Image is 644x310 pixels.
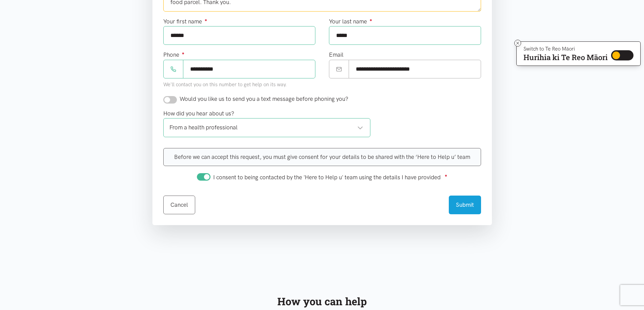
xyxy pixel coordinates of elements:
div: From a health professional [169,123,364,132]
span: Would you like us to send you a text message before phoning you? [180,95,348,102]
input: Phone number [183,60,315,78]
p: Switch to Te Reo Māori [523,47,608,51]
label: Phone [163,50,185,59]
sup: ● [182,51,185,56]
div: Before we can accept this request, you must give consent for your details to be shared with the ‘... [163,148,481,166]
label: Your last name [329,17,372,26]
small: We'll contact you on this number to get help on its way. [163,81,287,88]
a: Cancel [163,196,195,214]
sup: ● [205,17,207,22]
sup: ● [370,17,372,22]
label: Your first name [163,17,207,26]
sup: ● [445,173,447,178]
label: Email [329,50,344,59]
button: Submit [449,196,481,214]
p: Hurihia ki Te Reo Māori [523,54,608,60]
div: How you can help [161,293,484,310]
label: How did you hear about us? [163,109,234,118]
input: Email [349,60,481,78]
span: I consent to being contacted by the 'Here to Help u' team using the details I have provided [213,174,441,181]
